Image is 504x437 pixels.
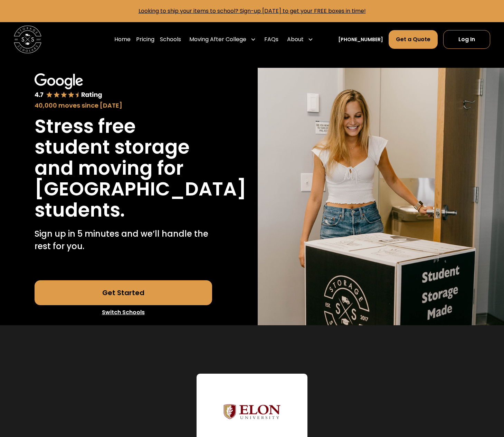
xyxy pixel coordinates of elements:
h1: Stress free student storage and moving for [35,116,212,179]
a: Switch Schools [35,305,212,320]
div: 40,000 moves since [DATE] [35,101,212,110]
a: [PHONE_NUMBER] [338,36,383,43]
a: FAQs [264,30,278,49]
div: Moving After College [189,35,246,44]
a: Log In [443,30,490,49]
div: Moving After College [187,30,259,49]
div: About [284,30,316,49]
a: Get a Quote [389,30,438,49]
a: Get Started [35,280,212,305]
a: Schools [160,30,181,49]
a: Pricing [136,30,154,49]
a: Looking to ship your items to school? Sign-up [DATE] to get your FREE boxes in time! [139,7,366,15]
div: About [287,35,304,44]
p: Sign up in 5 minutes and we’ll handle the rest for you. [35,228,212,253]
a: Home [114,30,131,49]
img: Storage Scholars main logo [14,26,41,53]
h1: students. [35,200,125,221]
img: Storage Scholars will have everything waiting for you in your room when you arrive to campus. [258,68,504,325]
h1: [GEOGRAPHIC_DATA] [35,179,246,200]
img: Google 4.7 star rating [35,73,102,99]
